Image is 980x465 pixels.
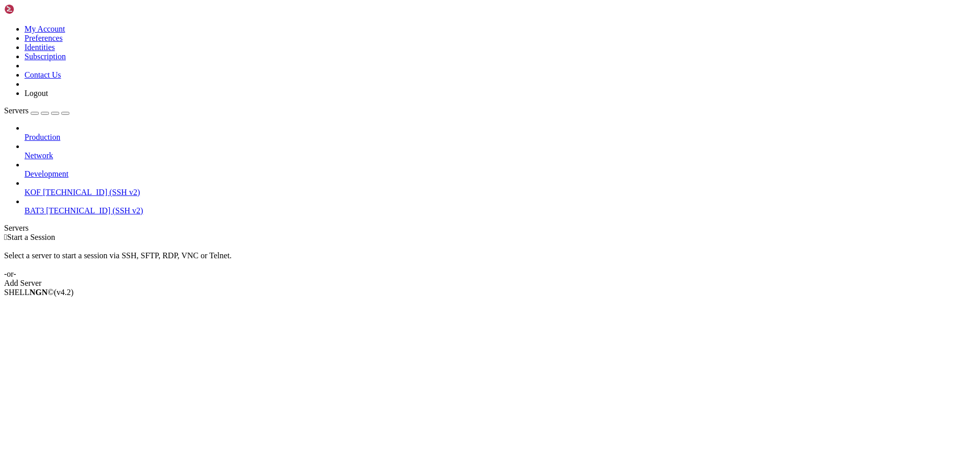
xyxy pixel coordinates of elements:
span: Network [24,151,53,160]
span: [TECHNICAL_ID] (SSH v2) [46,206,143,215]
li: BAT3 [TECHNICAL_ID] (SSH v2) [24,197,976,215]
li: Network [24,142,976,160]
a: BAT3 [TECHNICAL_ID] (SSH v2) [24,206,976,215]
a: Logout [24,89,48,97]
a: Production [24,133,976,142]
li: KOF [TECHNICAL_ID] (SSH v2) [24,179,976,197]
a: Preferences [24,34,63,42]
span: Start a Session [7,233,55,241]
span: Production [24,133,60,141]
b: NGN [30,288,48,297]
a: Identities [24,43,55,52]
span: KOF [24,188,41,197]
span: Servers [4,106,29,115]
li: Production [24,124,976,142]
a: Contact Us [24,70,61,79]
div: Add Server [4,279,976,288]
span: BAT3 [24,206,44,215]
a: Subscription [24,52,66,61]
a: Development [24,169,976,179]
span: Development [24,169,68,178]
span:  [4,233,7,241]
a: KOF [TECHNICAL_ID] (SSH v2) [24,188,976,197]
span: 4.2.0 [54,288,74,297]
span: [TECHNICAL_ID] (SSH v2) [43,188,140,197]
li: Development [24,160,976,179]
img: Shellngn [4,4,63,14]
a: Network [24,151,976,160]
span: SHELL © [4,288,73,297]
a: Servers [4,106,69,115]
a: My Account [24,25,65,33]
div: Servers [4,224,976,233]
div: Select a server to start a session via SSH, SFTP, RDP, VNC or Telnet. -or- [4,242,976,279]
